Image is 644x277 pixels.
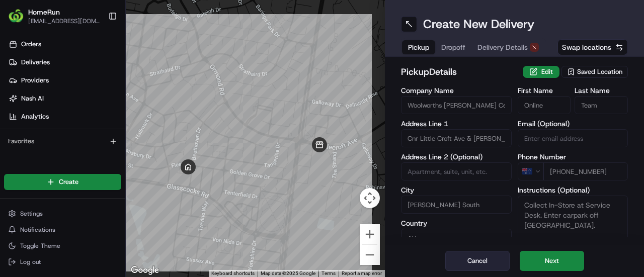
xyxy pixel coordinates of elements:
div: Favorites [4,133,121,149]
button: Notifications [4,223,121,237]
label: Address Line 2 (Optional) [401,153,512,160]
button: Settings [4,207,121,221]
span: Swap locations [562,42,611,52]
label: Address Line 1 [401,120,512,127]
img: Google [128,264,162,277]
span: Dropoff [441,42,465,52]
button: HomeRunHomeRun[EMAIL_ADDRESS][DOMAIN_NAME] [4,4,104,28]
span: Create [59,177,78,187]
span: Delivery Details [477,42,528,52]
a: Nash AI [4,90,125,107]
label: City [401,187,512,194]
span: Providers [21,76,49,85]
span: Deliveries [21,58,50,67]
span: Orders [21,40,41,49]
button: Zoom out [360,245,380,265]
a: Report a map error [342,270,382,276]
label: Last Name [575,87,628,94]
h1: Create New Delivery [423,16,534,32]
span: Saved Location [577,67,622,76]
button: Map camera controls [360,188,380,208]
input: Apartment, suite, unit, etc. [401,162,512,180]
a: Providers [4,72,125,88]
input: Enter email address [518,129,628,147]
a: Open this area in Google Maps (opens a new window) [128,264,162,277]
img: HomeRun [8,8,24,24]
label: Email (Optional) [518,120,628,127]
button: Log out [4,255,121,269]
span: Notifications [20,226,55,234]
button: Swap locations [557,39,628,55]
button: Keyboard shortcuts [211,270,255,277]
label: Phone Number [518,153,628,160]
input: Enter company name [401,96,512,114]
button: Cancel [445,251,510,271]
a: Terms (opens in new tab) [321,270,336,276]
button: Saved Location [561,65,628,79]
a: Analytics [4,109,125,125]
textarea: Collect In-Store at Service Desk. Enter carpark off [GEOGRAPHIC_DATA]. [518,196,628,271]
input: Enter country [401,229,512,247]
button: Edit [523,66,559,78]
span: Log out [20,258,41,266]
input: Enter phone number [543,162,628,180]
label: First Name [518,87,571,94]
label: Instructions (Optional) [518,187,628,194]
span: Map data ©2025 Google [261,270,315,276]
button: Zoom in [360,224,380,244]
span: Nash AI [21,94,44,103]
label: Company Name [401,87,512,94]
button: Toggle Theme [4,239,121,253]
input: Enter last name [575,96,628,114]
h2: pickup Details [401,65,517,79]
a: Orders [4,36,125,52]
button: Create [4,174,121,190]
button: HomeRun [28,7,60,17]
input: Enter first name [518,96,571,114]
button: Next [520,251,584,271]
a: Deliveries [4,54,125,70]
span: Toggle Theme [20,242,60,250]
span: Pickup [408,42,429,52]
span: Analytics [21,112,49,121]
span: Settings [20,210,43,218]
input: Enter city [401,196,512,214]
button: [EMAIL_ADDRESS][DOMAIN_NAME] [28,17,100,25]
label: Country [401,220,512,227]
input: Enter address [401,129,512,147]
